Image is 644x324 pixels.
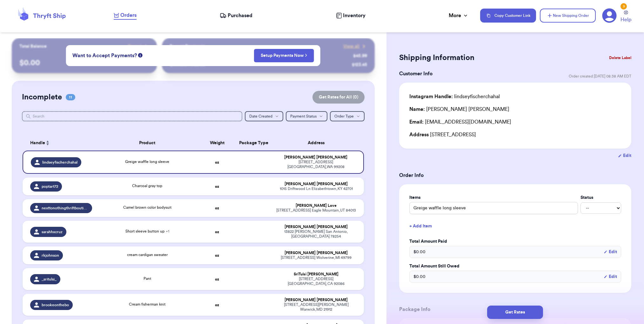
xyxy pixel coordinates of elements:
[42,302,69,307] span: brookeonthebo
[42,206,88,211] span: nexttonothingthriftboutique
[276,208,356,213] div: [STREET_ADDRESS] Eagle Mountain , UT 84013
[330,111,365,121] button: Order Type
[353,53,367,59] div: $ 45.99
[128,43,149,50] a: Payout
[449,12,469,19] div: More
[125,229,169,233] span: Short sleeve button up
[286,111,327,121] button: Payment Status
[215,160,219,164] strong: oz
[215,277,219,281] strong: oz
[407,219,624,233] button: + Add Item
[228,12,252,19] span: Purchased
[215,230,219,234] strong: oz
[604,273,617,280] button: Edit
[343,43,359,50] span: View all
[409,132,429,137] span: Address
[272,135,364,151] th: Address
[42,160,77,165] span: lindseyfischerchahal
[540,9,596,23] button: New Shipping Order
[336,12,366,19] a: Inventory
[276,229,356,239] div: 13822 [PERSON_NAME] San Antonio , [GEOGRAPHIC_DATA] 78254
[276,155,356,160] div: [PERSON_NAME] [PERSON_NAME]
[123,206,171,209] span: Camel brown color bodysuit
[66,94,75,100] span: 11
[72,52,137,59] span: Want to Accept Payments?
[45,139,50,147] button: Sort ascending
[127,253,168,257] span: cream cardigan sweater
[399,70,433,78] h3: Customer Info
[276,251,356,255] div: [PERSON_NAME] [PERSON_NAME]
[399,53,474,63] h2: Shipping Information
[602,8,617,23] a: 3
[276,182,356,186] div: [PERSON_NAME] [PERSON_NAME]
[22,92,62,102] h2: Incomplete
[215,303,219,307] strong: oz
[132,184,162,188] span: Charcoal gray top
[409,263,621,269] label: Total Amount Still Owed
[621,3,627,10] div: 3
[22,111,243,121] input: Search
[42,184,58,189] span: poptart72
[276,272,356,277] div: SriTulsi [PERSON_NAME]
[276,160,356,169] div: [STREET_ADDRESS] [GEOGRAPHIC_DATA] , WA 99208
[413,249,426,255] span: $ 0.00
[334,114,354,118] span: Order Type
[604,249,617,255] button: Edit
[235,135,272,151] th: Package Type
[261,52,307,59] a: Setup Payments Now
[215,185,219,188] strong: oz
[220,12,252,19] a: Purchased
[607,51,634,65] button: Delete Label
[42,229,63,234] span: sarahhxcruz
[245,111,283,121] button: Date Created
[621,16,631,24] span: Help
[409,131,621,138] div: [STREET_ADDRESS]
[42,253,59,258] span: rkjohnson
[409,194,578,201] label: Items
[276,255,356,260] div: [STREET_ADDRESS] Wolverine , MI 49799
[480,9,536,23] button: Copy Customer Link
[276,302,356,312] div: [STREET_ADDRESS][PERSON_NAME] Warwick , MD 21912
[249,114,272,118] span: Date Created
[352,62,367,68] div: $ 123.45
[144,277,151,280] span: Pant
[413,273,426,280] span: $ 0.00
[276,298,356,302] div: [PERSON_NAME] [PERSON_NAME]
[19,43,47,50] p: Total Balance
[343,43,367,50] a: View all
[199,135,236,151] th: Weight
[129,302,165,306] span: Cream fisherman knit
[580,194,621,201] label: Status
[125,160,169,164] span: Greige waffle long sleeve
[254,49,314,62] button: Setup Payments Now
[312,91,365,104] button: Get Rates for All (0)
[276,203,356,208] div: [PERSON_NAME] Love
[19,58,150,68] p: $ 0.00
[120,11,137,19] span: Orders
[166,229,169,233] span: + 1
[409,119,424,125] span: Email:
[215,206,219,210] strong: oz
[409,93,500,100] div: lindseyfischerchahal
[343,12,366,19] span: Inventory
[618,152,631,159] button: Edit
[409,107,425,112] span: Name:
[42,277,57,282] span: _sritulsi_
[96,135,199,151] th: Product
[409,118,621,126] div: [EMAIL_ADDRESS][DOMAIN_NAME]
[170,43,205,50] p: Recent Payments
[128,43,142,50] span: Payout
[215,253,219,257] strong: oz
[30,140,45,146] span: Handle
[276,277,356,286] div: [STREET_ADDRESS] [GEOGRAPHIC_DATA] , CA 92086
[276,225,356,229] div: [PERSON_NAME] [PERSON_NAME]
[621,10,631,24] a: Help
[114,11,137,20] a: Orders
[409,105,509,113] div: [PERSON_NAME] [PERSON_NAME]
[290,114,317,118] span: Payment Status
[487,306,543,319] button: Get Rates
[276,186,356,191] div: 1015 Driftwood Ln Elizabethtown , KY 42701
[409,238,621,245] label: Total Amount Paid
[409,94,453,99] span: Instagram Handle:
[399,172,631,179] h3: Order Info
